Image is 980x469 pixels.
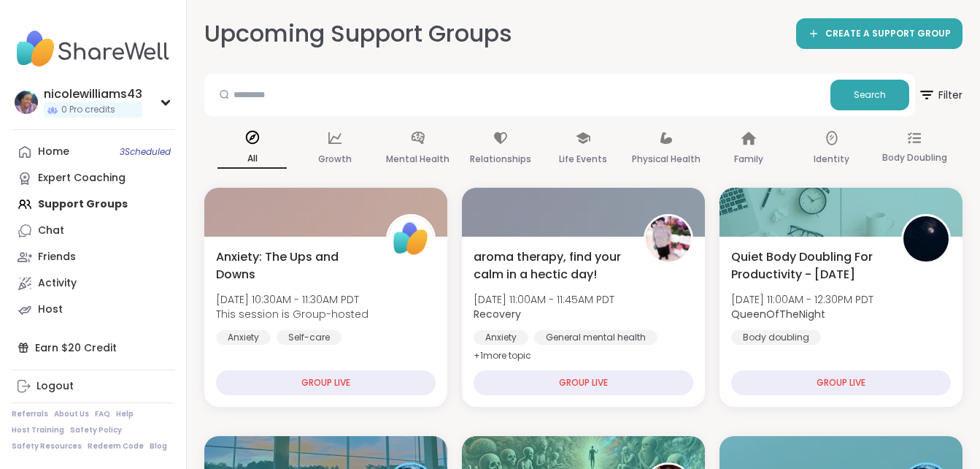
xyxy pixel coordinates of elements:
[12,335,174,361] div: Earn $20 Credit
[534,330,657,345] div: General mental health
[12,165,174,191] a: Expert Coaching
[216,330,271,345] div: Anxiety
[120,146,171,158] span: 3 Scheduled
[388,216,433,262] img: ShareWell
[12,23,174,75] img: ShareWell Nav Logo
[825,28,951,40] span: CREATE A SUPPORT GROUP
[903,216,949,262] img: QueenOfTheNight
[734,150,763,168] p: Family
[150,441,167,451] a: Blog
[474,370,693,395] div: GROUP LIVE
[318,150,352,168] p: Growth
[731,370,951,395] div: GROUP LIVE
[474,307,521,321] b: Recovery
[12,297,174,323] a: Host
[731,248,885,283] span: Quiet Body Doubling For Productivity - [DATE]
[386,150,450,168] p: Mental Health
[559,150,607,168] p: Life Events
[731,292,873,307] span: [DATE] 11:00AM - 12:30PM PDT
[54,409,89,419] a: About Us
[38,276,77,291] div: Activity
[38,171,126,186] div: Expert Coaching
[830,80,909,110] button: Search
[882,149,947,167] p: Body Doubling
[44,86,142,102] div: nicolewilliams43
[470,150,531,168] p: Relationships
[216,370,436,395] div: GROUP LIVE
[61,104,115,116] span: 0 Pro credits
[12,441,82,451] a: Safety Resources
[474,330,528,345] div: Anxiety
[918,74,962,116] button: Filter
[12,373,174,400] a: Logout
[12,244,174,270] a: Friends
[38,145,69,159] div: Home
[88,441,144,451] a: Redeem Code
[216,307,369,321] span: This session is Group-hosted
[116,409,134,419] a: Help
[70,425,122,435] a: Safety Policy
[854,88,886,102] span: Search
[12,409,48,419] a: Referrals
[474,292,614,307] span: [DATE] 11:00AM - 11:45AM PDT
[632,150,701,168] p: Physical Health
[731,330,821,345] div: Body doubling
[217,150,287,169] p: All
[12,139,174,165] a: Home3Scheduled
[216,248,370,283] span: Anxiety: The Ups and Downs
[918,77,962,113] span: Filter
[12,218,174,244] a: Chat
[277,330,342,345] div: Self-care
[474,248,628,283] span: aroma therapy, find your calm in a hectic day!
[38,302,63,317] div: Host
[38,224,64,238] div: Chat
[38,250,76,264] div: Friends
[12,425,64,435] a: Host Training
[814,150,849,168] p: Identity
[15,91,38,114] img: nicolewilliams43
[216,292,369,307] span: [DATE] 10:30AM - 11:30AM PDT
[646,216,691,262] img: Recovery
[731,307,825,321] b: QueenOfTheNight
[12,270,174,297] a: Activity
[95,409,110,419] a: FAQ
[204,18,512,50] h2: Upcoming Support Groups
[796,18,962,49] a: CREATE A SUPPORT GROUP
[36,379,74,394] div: Logout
